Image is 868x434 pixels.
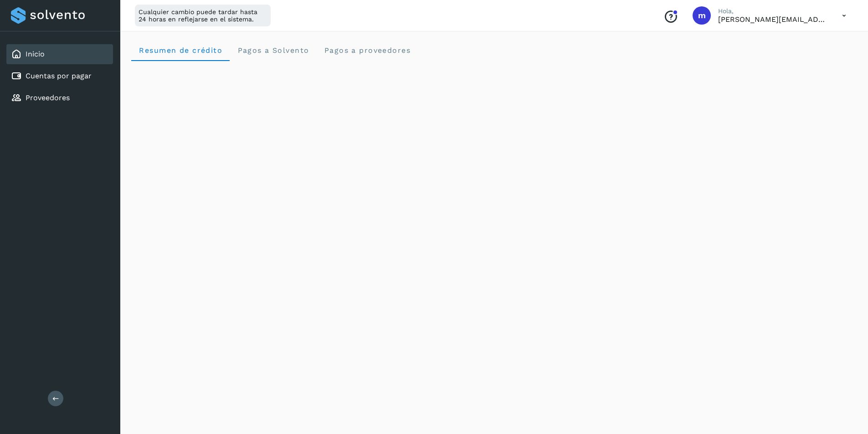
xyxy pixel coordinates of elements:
div: Proveedores [6,88,113,108]
div: Cualquier cambio puede tardar hasta 24 horas en reflejarse en el sistema. [135,5,271,26]
span: Pagos a proveedores [324,46,411,55]
a: Inicio [26,50,45,58]
a: Proveedores [26,93,70,102]
p: Hola, [718,7,827,15]
span: Pagos a Solvento [237,46,309,55]
span: Resumen de crédito [139,46,222,55]
div: Inicio [6,44,113,64]
a: Cuentas por pagar [26,71,92,80]
p: martha@metaleslozano.com.mx [718,15,827,24]
div: Cuentas por pagar [6,66,113,86]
